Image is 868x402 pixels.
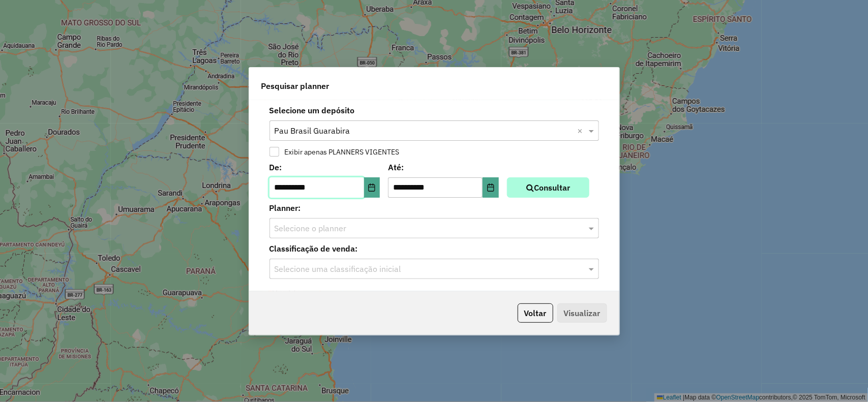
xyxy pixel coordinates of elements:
[507,177,589,198] button: Consultar
[388,161,499,173] label: Até:
[261,80,330,92] span: Pesquisar planner
[483,177,499,198] button: Choose Date
[263,202,605,214] label: Planner:
[280,148,400,156] label: Exibir apenas PLANNERS VIGENTES
[263,104,605,116] label: Selecione um depósito
[578,125,586,137] span: Clear all
[518,303,553,323] button: Voltar
[364,177,380,198] button: Choose Date
[263,242,605,255] label: Classificação de venda:
[270,161,380,173] label: De:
